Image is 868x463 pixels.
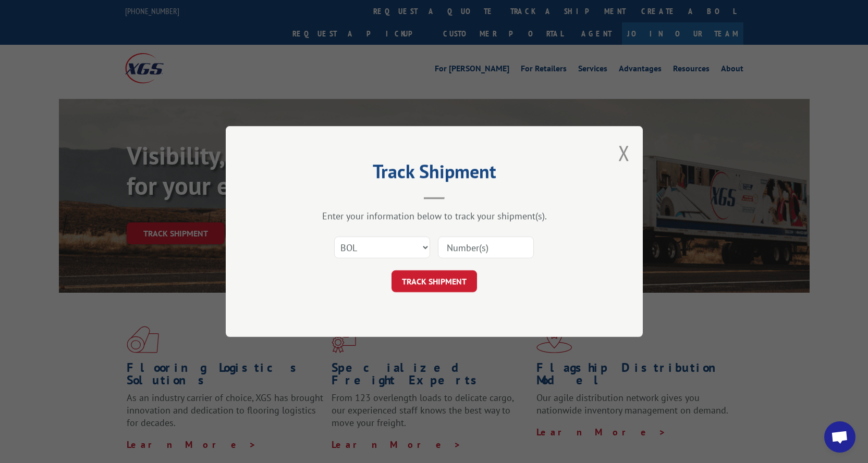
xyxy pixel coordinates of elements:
input: Number(s) [438,236,534,258]
div: Open chat [824,421,855,453]
button: TRACK SHIPMENT [392,270,477,292]
button: Close modal [618,139,630,167]
h2: Track Shipment [278,164,591,184]
div: Enter your information below to track your shipment(s). [278,210,591,222]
